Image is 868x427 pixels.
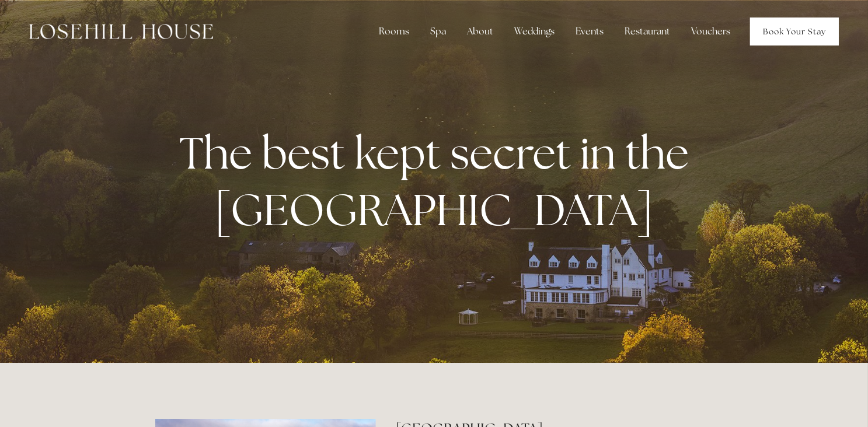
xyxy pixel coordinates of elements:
[421,20,455,43] div: Spa
[615,20,679,43] div: Restaurant
[505,20,564,43] div: Weddings
[369,20,419,43] div: Rooms
[566,20,613,43] div: Events
[750,17,839,45] a: Book Your Stay
[458,20,503,43] div: About
[179,124,698,239] strong: The best kept secret in the [GEOGRAPHIC_DATA]
[29,24,213,39] img: Losehill House
[682,20,740,43] a: Vouchers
